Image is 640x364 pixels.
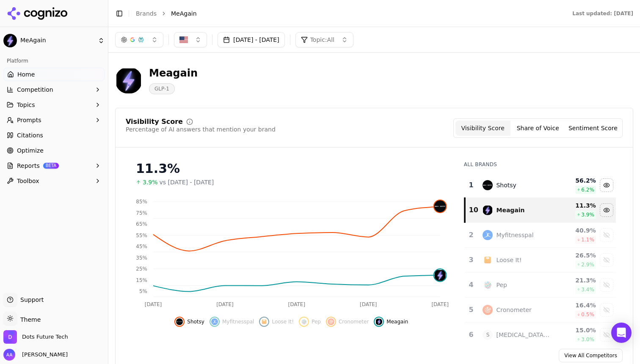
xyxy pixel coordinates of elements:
tspan: 15% [136,277,147,283]
tspan: [DATE] [216,301,234,307]
tspan: 75% [136,210,147,216]
img: meagain [434,269,446,281]
tr: 6S[MEDICAL_DATA] App15.0%3.0%Show semaglutide app data [465,323,616,348]
div: 16.4 % [557,301,596,309]
tspan: [DATE] [360,301,377,307]
a: View All Competitors [559,349,623,362]
span: 6.2 % [581,186,594,193]
img: United States [179,36,188,44]
span: 3.0 % [581,336,594,343]
img: shotsy [176,318,183,325]
a: Optimize [3,144,105,157]
tr: 4pepPep21.3%3.4%Show pep data [465,273,616,298]
img: pep [301,318,307,325]
span: Toolbox [17,177,39,185]
div: Pep [496,281,507,289]
span: Prompts [17,116,41,124]
tspan: 5% [139,288,147,294]
a: Home [3,68,105,81]
button: Open organization switcher [3,330,68,344]
span: S [483,330,493,340]
button: Show cronometer data [326,317,369,327]
span: Competition [17,85,53,94]
span: 3.9 % [581,211,594,218]
div: All Brands [464,161,616,168]
img: myfitnesspal [483,230,493,240]
button: Prompts [3,113,105,127]
button: Show myfitnesspal data [600,228,613,242]
span: vs [DATE] - [DATE] [160,178,214,186]
span: 0.5 % [581,311,594,318]
tspan: [DATE] [145,301,162,307]
span: 3.9% [143,178,158,186]
button: Show loose it! data [259,317,294,327]
span: Citations [17,131,43,140]
div: 3 [468,255,474,265]
div: 4 [468,280,474,290]
span: Topics [17,101,35,109]
span: 1.1 % [581,236,594,243]
button: Show myfitnesspal data [210,317,254,327]
tspan: 55% [136,233,147,238]
span: Optimize [17,146,44,155]
span: MeAgain [20,37,94,44]
button: Show loose it! data [600,253,613,267]
div: 40.9 % [557,226,596,235]
div: 56.2 % [557,176,596,185]
span: Reports [17,161,40,170]
button: Show pep data [600,278,613,292]
img: meagain [483,205,493,215]
button: Visibility Score [455,120,510,136]
tspan: 25% [136,266,147,272]
div: [MEDICAL_DATA] App [496,331,551,339]
tr: 5cronometerCronometer16.4%0.5%Show cronometer data [465,298,616,323]
span: Cronometer [339,318,369,325]
button: Hide shotsy data [174,317,204,327]
tspan: 35% [136,255,147,261]
span: Theme [17,316,41,323]
div: Last updated: [DATE] [572,10,633,17]
img: cronometer [328,318,334,325]
button: Open user button [3,349,68,361]
span: Shotsy [187,318,204,325]
span: Pep [312,318,321,325]
img: pep [483,280,493,290]
div: Meagain [149,66,198,80]
button: Show cronometer data [600,303,613,317]
img: Dots Future Tech [3,330,17,344]
img: meagain [375,318,382,325]
span: BETA [43,163,59,169]
div: Percentage of AI answers that mention your brand [126,125,276,134]
div: 1 [468,180,474,190]
div: Meagain [496,206,524,214]
tspan: 65% [136,221,147,227]
button: Show semaglutide app data [600,328,613,342]
span: 3.4 % [581,286,594,293]
img: cronometer [483,305,493,315]
div: 21.3 % [557,276,596,285]
img: MeAgain [115,67,142,94]
div: Visibility Score [126,118,183,125]
button: Sentiment Score [566,120,621,136]
tr: 2myfitnesspalMyfitnesspal40.9%1.1%Show myfitnesspal data [465,223,616,248]
span: GLP-1 [149,83,175,94]
span: Topic: All [310,36,334,44]
span: Meagain [386,318,408,325]
span: Support [17,296,44,304]
button: Hide shotsy data [600,178,613,192]
div: 15.0 % [557,326,596,334]
img: loose it! [483,255,493,265]
div: 2 [468,230,474,240]
img: MeAgain [3,34,17,47]
span: Dots Future Tech [22,333,68,341]
button: Competition [3,83,105,96]
button: Hide meagain data [374,317,408,327]
span: [PERSON_NAME] [19,351,68,359]
tspan: [DATE] [431,301,449,307]
button: Show pep data [299,317,321,327]
div: 11.3% [136,161,447,176]
div: 5 [468,305,474,315]
img: myfitnesspal [211,318,218,325]
a: Brands [136,10,157,17]
button: ReportsBETA [3,159,105,172]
